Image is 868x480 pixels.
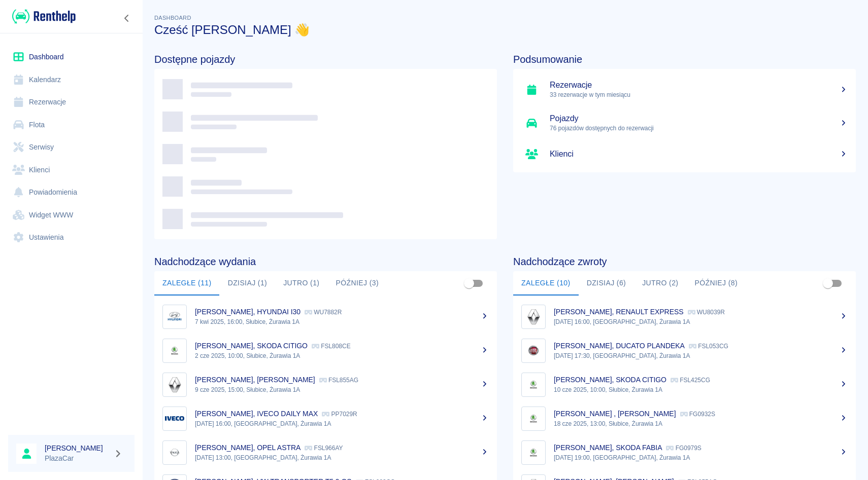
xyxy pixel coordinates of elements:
[45,443,110,453] h6: [PERSON_NAME]
[554,453,848,462] p: [DATE] 19:00, [GEOGRAPHIC_DATA], Żurawia 1A
[513,73,856,106] a: Rezerwacje33 rezerwacje w tym miesiącu
[195,351,489,360] p: 2 cze 2025, 10:00, Słubice, Żurawia 1A
[195,308,301,316] p: [PERSON_NAME], HYUNDAI I30
[154,53,497,65] h4: Dostępne pojazdy
[554,385,848,394] p: 10 cze 2025, 10:00, Słubice, Żurawia 1A
[154,367,497,401] a: Image[PERSON_NAME], [PERSON_NAME] FSL855AG9 cze 2025, 15:00, Słubice, Żurawia 1A
[195,317,489,326] p: 7 kwi 2025, 16:00, Słubice, Żurawia 1A
[154,255,497,268] h4: Nadchodzące wydania
[154,300,497,334] a: Image[PERSON_NAME], HYUNDAI I30 WU7882R7 kwi 2025, 16:00, Słubice, Żurawia 1A
[327,271,387,296] button: Później (3)
[513,106,856,140] a: Pojazdy76 pojazdów dostępnych do rezerwacji
[680,411,715,418] p: FG0932S
[195,419,489,428] p: [DATE] 16:00, [GEOGRAPHIC_DATA], Żurawia 1A
[686,271,746,296] button: Później (8)
[195,342,308,350] p: [PERSON_NAME], SKODA CITIGO
[154,334,497,367] a: Image[PERSON_NAME], SKODA CITIGO FSL808CE2 cze 2025, 10:00, Słubice, Żurawia 1A
[195,385,489,394] p: 9 cze 2025, 15:00, Słubice, Żurawia 1A
[45,453,110,464] p: PlazaCar
[513,401,856,435] a: Image[PERSON_NAME] , [PERSON_NAME] FG0932S18 cze 2025, 13:00, Słubice, Żurawia 1A
[459,274,479,293] span: Pokaż przypisane tylko do mnie
[195,410,318,418] p: [PERSON_NAME], IVECO DAILY MAX
[154,15,191,21] span: Dashboard
[8,68,135,91] a: Kalendarz
[688,309,725,316] p: WU8039R
[154,401,497,435] a: Image[PERSON_NAME], IVECO DAILY MAX PP7029R[DATE] 16:00, [GEOGRAPHIC_DATA], Żurawia 1A
[554,419,848,428] p: 18 cze 2025, 13:00, Słubice, Żurawia 1A
[671,377,710,384] p: FSL425CG
[554,317,848,326] p: [DATE] 16:00, [GEOGRAPHIC_DATA], Żurawia 1A
[8,181,135,204] a: Powiadomienia
[689,343,728,350] p: FSL053CG
[195,376,315,384] p: [PERSON_NAME], [PERSON_NAME]
[513,140,856,168] a: Klienci
[312,343,351,350] p: FSL808CE
[513,53,856,65] h4: Podsumowanie
[550,80,848,90] h5: Rezerwacje
[8,91,135,114] a: Rezerwacje
[550,124,848,133] p: 76 pojazdów dostępnych do rezerwacji
[195,453,489,462] p: [DATE] 13:00, [GEOGRAPHIC_DATA], Żurawia 1A
[8,46,135,68] a: Dashboard
[195,444,301,452] p: [PERSON_NAME], OPEL ASTRA
[8,159,135,181] a: Klienci
[550,90,848,99] p: 33 rezerwacje w tym miesiącu
[513,334,856,367] a: Image[PERSON_NAME], DUCATO PLANDEKA FSL053CG[DATE] 17:30, [GEOGRAPHIC_DATA], Żurawia 1A
[666,445,701,452] p: FG0979S
[554,308,684,316] p: [PERSON_NAME], RENAULT EXPRESS
[220,271,276,296] button: Dzisiaj (1)
[524,375,543,394] img: Image
[165,341,184,360] img: Image
[554,444,662,452] p: [PERSON_NAME], SKODA FABIA
[513,255,856,268] h4: Nadchodzące zwroty
[524,409,543,428] img: Image
[550,149,848,159] h5: Klienci
[165,443,184,462] img: Image
[8,114,135,136] a: Flota
[165,307,184,326] img: Image
[513,271,579,296] button: Zaległe (10)
[524,443,543,462] img: Image
[8,226,135,249] a: Ustawienia
[579,271,635,296] button: Dzisiaj (6)
[319,377,358,384] p: FSL855AG
[513,435,856,469] a: Image[PERSON_NAME], SKODA FABIA FG0979S[DATE] 19:00, [GEOGRAPHIC_DATA], Żurawia 1A
[550,114,848,124] h5: Pojazdy
[275,271,327,296] button: Jutro (1)
[524,341,543,360] img: Image
[305,309,342,316] p: WU7882R
[154,271,220,296] button: Zaległe (11)
[322,411,357,418] p: PP7029R
[513,367,856,401] a: Image[PERSON_NAME], SKODA CITIGO FSL425CG10 cze 2025, 10:00, Słubice, Żurawia 1A
[154,23,856,37] h3: Cześć [PERSON_NAME] 👋
[305,445,343,452] p: FSL966AY
[8,204,135,227] a: Widget WWW
[8,136,135,159] a: Serwisy
[165,409,184,428] img: Image
[818,274,838,293] span: Pokaż przypisane tylko do mnie
[154,435,497,469] a: Image[PERSON_NAME], OPEL ASTRA FSL966AY[DATE] 13:00, [GEOGRAPHIC_DATA], Żurawia 1A
[554,410,676,418] p: [PERSON_NAME] , [PERSON_NAME]
[8,8,76,25] a: Renthelp logo
[554,351,848,360] p: [DATE] 17:30, [GEOGRAPHIC_DATA], Żurawia 1A
[554,342,685,350] p: [PERSON_NAME], DUCATO PLANDEKA
[554,376,666,384] p: [PERSON_NAME], SKODA CITIGO
[524,307,543,326] img: Image
[119,12,135,25] button: Zwiń nawigację
[165,375,184,394] img: Image
[634,271,686,296] button: Jutro (2)
[12,8,76,25] img: Renthelp logo
[513,300,856,334] a: Image[PERSON_NAME], RENAULT EXPRESS WU8039R[DATE] 16:00, [GEOGRAPHIC_DATA], Żurawia 1A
